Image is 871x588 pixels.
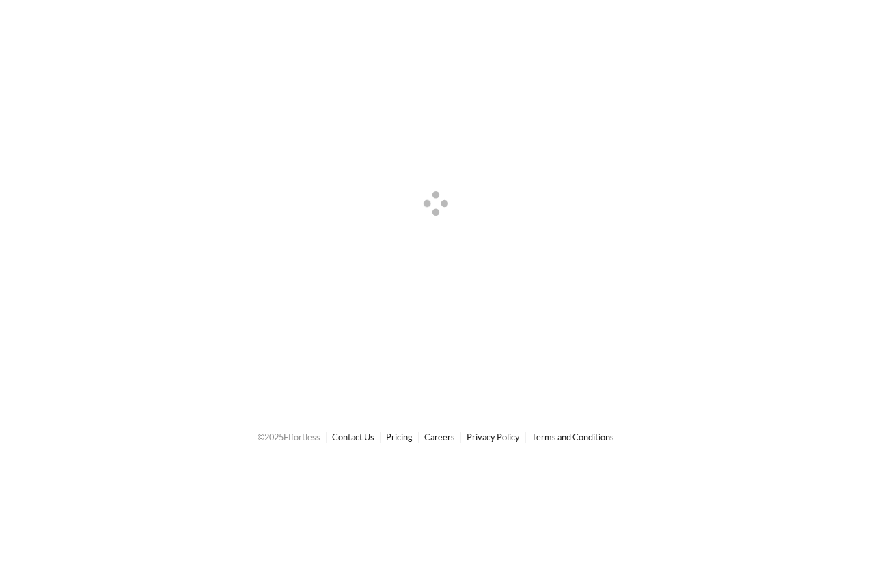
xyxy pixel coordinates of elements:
[332,432,374,443] a: Contact Us
[424,432,455,443] a: Careers
[467,432,520,443] a: Privacy Policy
[386,432,413,443] a: Pricing
[258,432,320,443] span: © 2025 Effortless
[531,432,614,443] a: Terms and Conditions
